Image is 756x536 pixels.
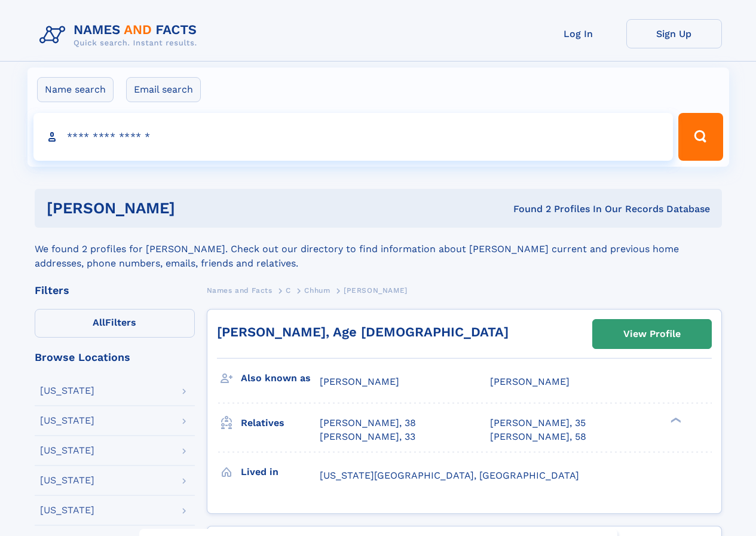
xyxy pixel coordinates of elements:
[40,476,94,485] div: [US_STATE]
[593,320,711,348] a: View Profile
[490,416,586,430] a: [PERSON_NAME], 35
[286,286,291,295] span: C
[40,416,94,425] div: [US_STATE]
[320,416,416,430] a: [PERSON_NAME], 38
[490,376,570,387] span: [PERSON_NAME]
[623,320,681,348] div: View Profile
[320,430,415,443] a: [PERSON_NAME], 33
[35,309,195,338] label: Filters
[241,413,320,433] h3: Relatives
[40,506,94,515] div: [US_STATE]
[626,19,722,48] a: Sign Up
[207,283,273,298] a: Names and Facts
[320,376,399,387] span: [PERSON_NAME]
[35,352,195,363] div: Browse Locations
[678,113,723,161] button: Search Button
[304,286,330,295] span: Chhum
[531,19,626,48] a: Log In
[217,324,509,339] a: [PERSON_NAME], Age [DEMOGRAPHIC_DATA]
[241,368,320,388] h3: Also known as
[241,462,320,482] h3: Lived in
[93,317,105,328] span: All
[47,201,344,216] h1: [PERSON_NAME]
[304,283,330,298] a: Chhum
[668,416,682,424] div: ❯
[40,386,94,396] div: [US_STATE]
[344,286,408,295] span: [PERSON_NAME]
[344,203,710,216] div: Found 2 Profiles In Our Records Database
[33,113,674,161] input: search input
[35,19,207,51] img: Logo Names and Facts
[286,283,291,298] a: C
[320,470,579,481] span: [US_STATE][GEOGRAPHIC_DATA], [GEOGRAPHIC_DATA]
[35,285,195,296] div: Filters
[490,430,586,443] a: [PERSON_NAME], 58
[126,77,201,102] label: Email search
[40,446,94,455] div: [US_STATE]
[35,228,722,271] div: We found 2 profiles for [PERSON_NAME]. Check out our directory to find information about [PERSON_...
[37,77,114,102] label: Name search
